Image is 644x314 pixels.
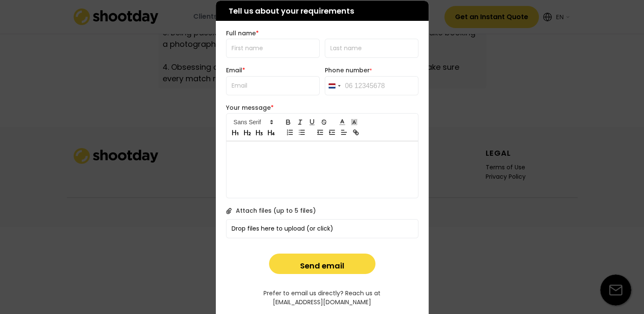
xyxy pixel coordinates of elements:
input: Last name [325,39,418,58]
input: First name [226,39,320,58]
input: Email [226,76,320,95]
span: Font color [336,117,348,127]
div: Attach files (up to 5 files) [236,207,316,214]
button: Selected country [325,77,343,95]
button: Send email [269,254,375,274]
input: 06 12345678 [325,76,418,95]
span: Font [230,117,276,127]
span: Text alignment [338,127,350,137]
div: Drop files here to upload (or click) [226,220,419,238]
div: Phone number [325,66,418,74]
div: Full name [226,29,418,37]
div: Tell us about your requirements [216,1,429,21]
img: Icon%20metro-attachment.svg [226,208,232,214]
div: [EMAIL_ADDRESS][DOMAIN_NAME] [273,298,371,307]
span: Highlight color [348,117,360,127]
div: Email [226,66,315,74]
div: Your message [226,104,418,111]
div: Prefer to email us directly? Reach us at [263,289,381,298]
